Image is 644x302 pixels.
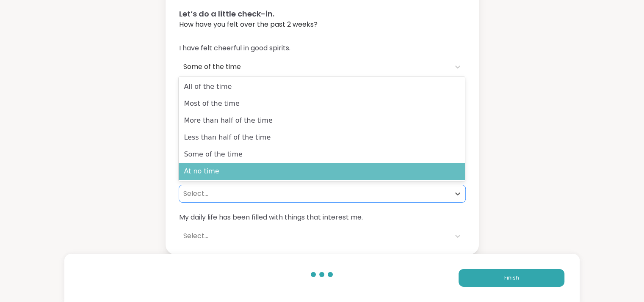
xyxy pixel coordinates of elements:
div: At no time [179,163,465,180]
div: Some of the time [183,62,446,72]
div: Select... [183,189,446,199]
div: Most of the time [179,95,465,112]
div: Less than half of the time [179,129,465,146]
span: Let’s do a little check-in. [179,8,465,19]
span: How have you felt over the past 2 weeks? [179,19,465,30]
div: All of the time [179,78,465,95]
button: Finish [459,269,564,287]
div: Some of the time [179,146,465,163]
span: I have felt cheerful in good spirits. [179,43,465,53]
span: Finish [504,274,519,282]
div: Select... [183,231,446,241]
div: More than half of the time [179,112,465,129]
span: My daily life has been filled with things that interest me. [179,212,465,222]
